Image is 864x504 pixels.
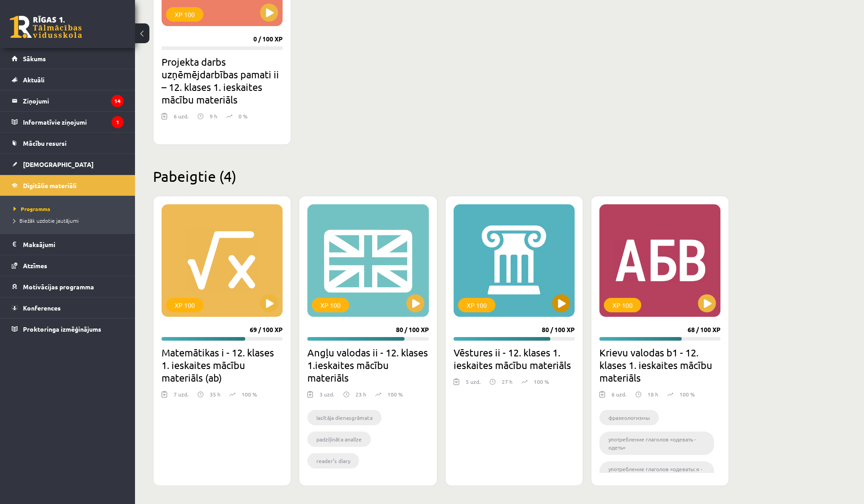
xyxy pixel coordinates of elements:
[12,255,124,276] a: Atzīmes
[238,112,247,120] p: 0 %
[23,54,46,63] span: Sākums
[13,217,79,224] span: Biežāk uzdotie jautājumi
[23,112,124,132] legend: Informatīvie ziņojumi
[604,298,641,312] div: XP 100
[307,346,428,384] h2: Angļu valodas ii - 12. klases 1.ieskaites mācību materiāls
[12,48,124,69] a: Sākums
[23,283,94,291] span: Motivācijas programma
[12,319,124,339] a: Proktoringa izmēģinājums
[23,160,94,168] span: [DEMOGRAPHIC_DATA]
[23,261,47,270] span: Atzīmes
[166,7,203,22] div: XP 100
[111,95,124,107] i: 14
[12,133,124,153] a: Mācību resursi
[387,390,403,398] p: 100 %
[534,378,549,386] p: 100 %
[153,167,729,185] h2: Pabeigtie (4)
[319,390,334,404] div: 3 uzd.
[166,298,203,312] div: XP 100
[599,432,714,455] li: употребление глаголов «одевать - одеть»
[12,276,124,297] a: Motivācijas programma
[23,304,61,312] span: Konferences
[648,390,658,398] p: 18 h
[112,116,124,128] i: 1
[12,112,124,132] a: Informatīvie ziņojumi1
[23,234,124,255] legend: Maksājumi
[13,205,126,213] a: Programma
[458,298,495,312] div: XP 100
[355,390,366,398] p: 23 h
[23,181,76,189] span: Digitālie materiāli
[307,453,359,468] li: reader’s diary
[210,390,220,398] p: 35 h
[174,112,189,126] div: 6 uzd.
[23,76,45,84] span: Aktuāli
[12,297,124,318] a: Konferences
[10,16,82,38] a: Rīgas 1. Tālmācības vidusskola
[12,154,124,175] a: [DEMOGRAPHIC_DATA]
[679,390,695,398] p: 100 %
[12,175,124,196] a: Digitālie materiāli
[599,346,720,384] h2: Krievu valodas b1 - 12. klases 1. ieskaites mācību materiāls
[502,378,513,386] p: 27 h
[599,461,714,485] li: употребление глаголов «одеваться - одеться»
[12,69,124,90] a: Aktuāli
[210,112,217,120] p: 9 h
[13,216,126,225] a: Biežāk uzdotie jautājumi
[162,55,283,106] h2: Projekta darbs uzņēmējdarbības pamati ii – 12. klases 1. ieskaites mācību materiāls
[454,346,575,371] h2: Vēstures ii - 12. klases 1. ieskaites mācību materiāls
[162,346,283,384] h2: Matemātikas i - 12. klases 1. ieskaites mācību materiāls (ab)
[599,410,659,425] li: фразеологизмы
[23,90,124,111] legend: Ziņojumi
[466,378,481,391] div: 5 uzd.
[23,325,101,333] span: Proktoringa izmēģinājums
[307,410,382,425] li: lasītāja dienasgrāmata
[242,390,257,398] p: 100 %
[174,390,189,404] div: 7 uzd.
[13,205,50,212] span: Programma
[307,432,371,447] li: padziļināta analīze
[12,90,124,111] a: Ziņojumi14
[23,139,67,147] span: Mācību resursi
[612,390,626,404] div: 6 uzd.
[12,234,124,255] a: Maksājumi
[312,298,349,312] div: XP 100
